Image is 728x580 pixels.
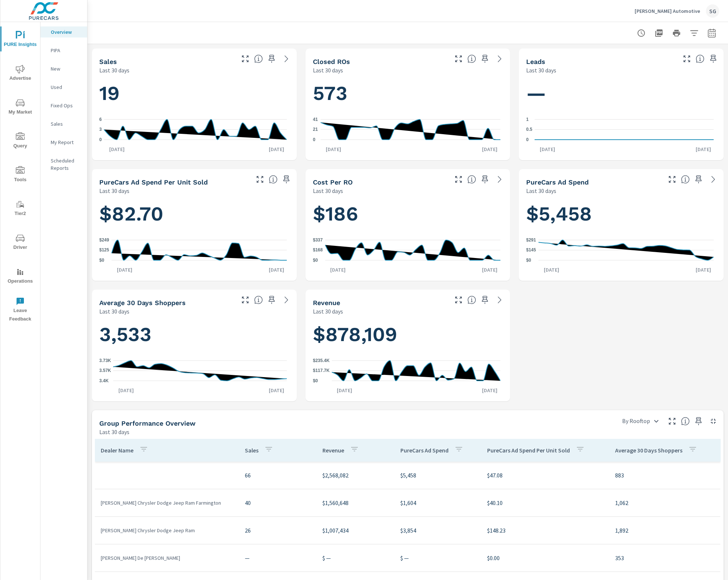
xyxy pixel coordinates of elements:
[0,22,40,326] div: nav menu
[526,81,716,106] h1: —
[313,248,323,253] text: $168
[526,201,716,226] h1: $5,458
[254,54,263,63] span: Number of vehicles sold by the dealership over the selected date range. [Source: This data is sou...
[487,498,603,507] p: $40.10
[3,297,38,323] span: Leave Feedback
[254,296,263,304] span: A rolling 30 day total of daily Shoppers on the dealership website, averaged over the selected da...
[3,268,38,286] span: Operations
[3,200,38,218] span: Tier2
[281,173,292,185] span: Save this to your personalized report
[615,471,714,480] p: 883
[706,4,719,18] div: SG
[313,81,503,106] h1: 573
[477,387,503,394] p: [DATE]
[526,186,556,195] p: Last 30 days
[487,526,603,535] p: $148.23
[681,175,690,184] span: Total cost of media for all PureCars channels for the selected dealership group over the selected...
[245,447,258,454] p: Sales
[313,322,503,347] h1: $878,109
[99,127,102,132] text: 3
[40,82,87,93] div: Used
[101,499,233,506] p: [PERSON_NAME] Chrysler Dodge Jeep Ram Farmington
[313,358,330,363] text: $235.4K
[313,307,343,316] p: Last 30 days
[99,201,289,226] h1: $82.70
[477,146,503,153] p: [DATE]
[652,26,666,40] button: "Export Report to PDF"
[99,419,196,427] h5: Group Performance Overview
[99,368,111,373] text: 3.57K
[313,117,318,122] text: 41
[99,117,102,122] text: 6
[526,248,536,253] text: $145
[690,266,716,273] p: [DATE]
[3,166,38,184] span: Tools
[3,31,38,49] span: PURE Insights
[526,117,529,122] text: 1
[51,65,81,72] p: New
[3,234,38,252] span: Driver
[51,157,81,172] p: Scheduled Reports
[254,173,266,185] button: Make Fullscreen
[99,378,109,383] text: 3.4K
[40,155,87,173] div: Scheduled Reports
[400,447,449,454] p: PureCars Ad Spend
[40,63,87,74] div: New
[3,132,38,150] span: Query
[479,53,491,65] span: Save this to your personalized report
[487,471,603,480] p: $47.08
[494,53,506,65] a: See more details in report
[40,26,87,37] div: Overview
[281,53,292,65] a: See more details in report
[313,186,343,195] p: Last 30 days
[526,66,556,75] p: Last 30 days
[400,471,475,480] p: $5,458
[99,186,129,195] p: Last 30 days
[615,447,682,454] p: Average 30 Days Shoppers
[313,368,330,373] text: $117.7K
[313,66,343,75] p: Last 30 days
[245,526,311,535] p: 26
[615,498,714,507] p: 1,062
[101,527,233,534] p: [PERSON_NAME] Chrysler Dodge Jeep Ram
[266,294,278,306] span: Save this to your personalized report
[487,554,603,562] p: $0.00
[322,471,389,480] p: $2,568,082
[99,66,129,75] p: Last 30 days
[281,294,292,306] a: See more details in report
[681,417,690,426] span: Understand group performance broken down by various segments. Use the dropdown in the upper right...
[322,447,344,454] p: Revenue
[99,307,129,316] p: Last 30 days
[104,146,130,153] p: [DATE]
[615,554,714,562] p: 353
[400,526,475,535] p: $3,854
[99,137,102,142] text: 0
[99,81,289,106] h1: 19
[690,146,716,153] p: [DATE]
[479,294,491,306] span: Save this to your personalized report
[615,526,714,535] p: 1,892
[101,447,133,454] p: Dealer Name
[313,237,323,243] text: $337
[99,237,109,243] text: $249
[51,47,81,54] p: PIPA
[245,554,311,562] p: —
[3,65,38,83] span: Advertise
[40,45,87,56] div: PIPA
[539,266,564,273] p: [DATE]
[313,127,318,132] text: 21
[269,175,278,184] span: Average cost of advertising per each vehicle sold at the dealer over the selected date range. The...
[494,173,506,185] a: See more details in report
[313,378,318,383] text: $0
[101,554,233,562] p: [PERSON_NAME] De [PERSON_NAME]
[51,120,81,128] p: Sales
[313,58,350,65] h5: Closed ROs
[687,26,702,40] button: Apply Filters
[99,299,186,307] h5: Average 30 Days Shoppers
[453,173,464,185] button: Make Fullscreen
[322,498,389,507] p: $1,560,648
[477,266,503,273] p: [DATE]
[113,387,139,394] p: [DATE]
[494,294,506,306] a: See more details in report
[467,54,476,63] span: Number of Repair Orders Closed by the selected dealership group over the selected time range. [So...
